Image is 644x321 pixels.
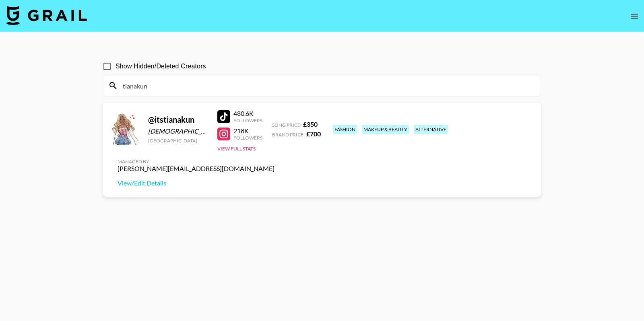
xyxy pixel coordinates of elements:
[272,122,301,128] span: Song Price:
[362,125,409,134] div: makeup & beauty
[217,146,256,152] button: View Full Stats
[118,165,275,173] div: [PERSON_NAME][EMAIL_ADDRESS][DOMAIN_NAME]
[306,130,321,138] strong: £ 700
[303,120,318,128] strong: £ 350
[233,127,262,135] div: 218K
[118,79,536,92] input: Search by User Name
[272,132,305,138] span: Brand Price:
[116,62,206,71] span: Show Hidden/Deleted Creators
[233,135,262,141] div: Followers
[233,117,262,123] div: Followers
[626,8,642,24] button: open drawer
[233,109,262,117] div: 480.6K
[414,125,448,134] div: alternative
[118,158,275,165] div: Managed By
[6,6,87,25] img: Grail Talent
[148,115,208,125] div: @ itstianakun
[148,127,208,135] div: [DEMOGRAPHIC_DATA][PERSON_NAME]
[148,138,208,144] div: [GEOGRAPHIC_DATA]
[333,125,357,134] div: fashion
[118,179,275,187] a: View/Edit Details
